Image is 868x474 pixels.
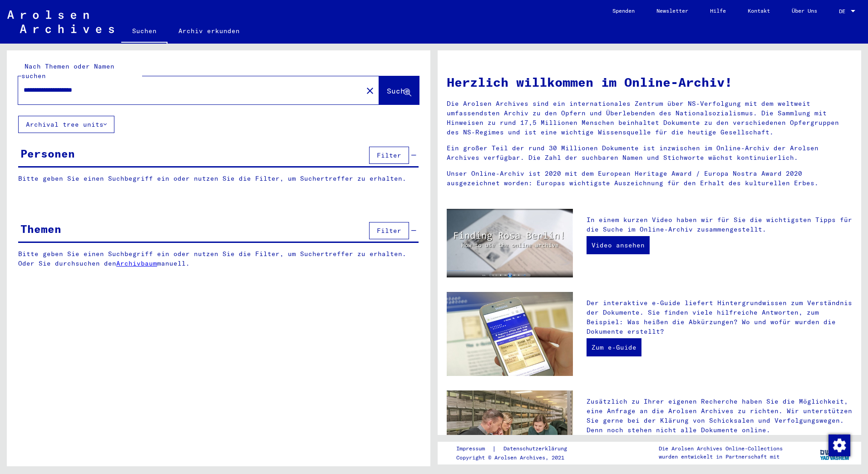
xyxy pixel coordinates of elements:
mat-icon: close [365,85,375,96]
p: wurden entwickelt in Partnerschaft mit [659,453,783,461]
p: Bitte geben Sie einen Suchbegriff ein oder nutzen Sie die Filter, um Suchertreffer zu erhalten. [18,174,419,183]
p: Die Arolsen Archives sind ein internationales Zentrum über NS-Verfolgung mit dem weltweit umfasse... [447,99,852,137]
mat-label: Nach Themen oder Namen suchen [21,62,114,80]
a: Archivbaum [116,259,157,267]
h1: Herzlich willkommen im Online-Archiv! [447,73,852,92]
button: Filter [369,147,409,164]
p: Der interaktive e-Guide liefert Hintergrundwissen zum Verständnis der Dokumente. Sie finden viele... [587,298,852,336]
a: Impressum [456,444,492,454]
img: eguide.jpg [447,292,573,376]
button: Suche [379,76,419,104]
span: Filter [377,227,401,235]
button: Clear [361,81,379,99]
p: In einem kurzen Video haben wir für Sie die wichtigsten Tipps für die Suche im Online-Archiv zusa... [587,215,852,234]
p: Bitte geben Sie einen Suchbegriff ein oder nutzen Sie die Filter, um Suchertreffer zu erhalten. O... [18,249,419,268]
div: Themen [20,221,61,237]
a: Zum e-Guide [587,338,641,356]
span: Filter [377,151,401,159]
p: Ein großer Teil der rund 30 Millionen Dokumente ist inzwischen im Online-Archiv der Arolsen Archi... [447,143,852,163]
img: yv_logo.png [818,441,852,464]
span: DE [839,8,849,15]
img: Zustimmung ändern [829,434,850,456]
p: Unser Online-Archiv ist 2020 mit dem European Heritage Award / Europa Nostra Award 2020 ausgezeic... [447,169,852,188]
a: Archiv erkunden [168,20,251,42]
p: Die Arolsen Archives Online-Collections [659,444,783,453]
span: Suche [387,86,409,95]
img: video.jpg [447,209,573,277]
div: Zustimmung ändern [828,434,850,456]
a: Suchen [121,20,168,44]
a: Datenschutzerklärung [496,444,578,454]
p: Zusätzlich zu Ihrer eigenen Recherche haben Sie die Möglichkeit, eine Anfrage an die Arolsen Arch... [587,397,852,435]
button: Filter [369,222,409,239]
button: Archival tree units [18,116,114,133]
div: Personen [20,145,75,162]
p: Copyright © Arolsen Archives, 2021 [456,454,578,462]
div: | [456,444,578,454]
img: Arolsen_neg.svg [7,10,114,33]
a: Video ansehen [587,236,650,254]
